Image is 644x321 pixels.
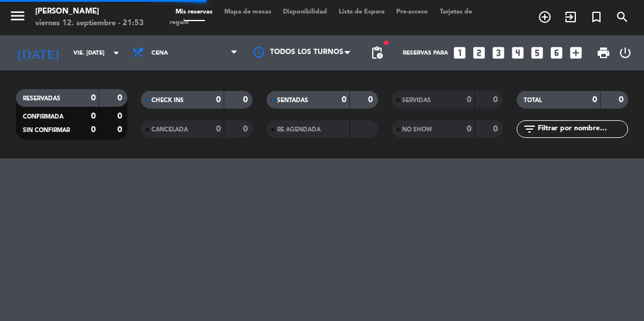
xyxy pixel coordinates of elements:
strong: 0 [91,112,96,120]
i: power_settings_new [618,46,632,60]
strong: 0 [117,94,124,102]
div: viernes 12. septiembre - 21:53 [35,18,144,29]
span: fiber_manual_record [383,39,390,46]
i: looks_3 [491,45,506,60]
strong: 0 [619,96,626,104]
strong: 0 [493,96,500,104]
strong: 0 [91,94,96,102]
span: Cena [151,50,168,56]
div: LOG OUT [615,35,635,70]
span: RE AGENDADA [277,127,321,133]
div: [PERSON_NAME] [35,6,144,18]
i: arrow_drop_down [109,46,123,60]
span: Disponibilidad [277,9,333,15]
i: looks_one [452,45,467,60]
i: turned_in_not [589,10,603,24]
span: SENTADAS [277,97,308,103]
i: filter_list [522,122,537,136]
button: menu [9,7,26,29]
span: Mapa de mesas [218,9,277,15]
i: looks_5 [530,45,545,60]
strong: 0 [117,126,124,134]
i: add_box [568,45,584,60]
span: Pre-acceso [390,9,434,15]
span: NO SHOW [402,127,432,133]
strong: 0 [243,125,250,133]
strong: 0 [467,125,471,133]
span: RESERVADAS [23,96,60,102]
i: menu [9,7,26,25]
span: SIN CONFIRMAR [23,127,70,133]
span: Reservas para [403,50,448,56]
span: pending_actions [370,46,384,60]
strong: 0 [216,125,221,133]
span: CANCELADA [151,127,188,133]
i: looks_two [471,45,487,60]
strong: 0 [342,96,346,104]
i: search [615,10,629,24]
i: [DATE] [9,40,68,65]
strong: 0 [216,96,221,104]
strong: 0 [368,96,375,104]
span: CHECK INS [151,97,184,103]
i: exit_to_app [564,10,578,24]
i: looks_6 [549,45,564,60]
span: Mis reservas [170,9,218,15]
strong: 0 [592,96,597,104]
i: add_circle_outline [538,10,552,24]
span: CONFIRMADA [23,114,63,120]
strong: 0 [91,126,96,134]
strong: 0 [117,112,124,120]
span: Lista de Espera [333,9,390,15]
input: Filtrar por nombre... [537,123,628,136]
span: TOTAL [524,97,542,103]
i: looks_4 [510,45,525,60]
span: print [596,46,611,60]
strong: 0 [493,125,500,133]
strong: 0 [243,96,250,104]
strong: 0 [467,96,471,104]
span: SERVIDAS [402,97,431,103]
